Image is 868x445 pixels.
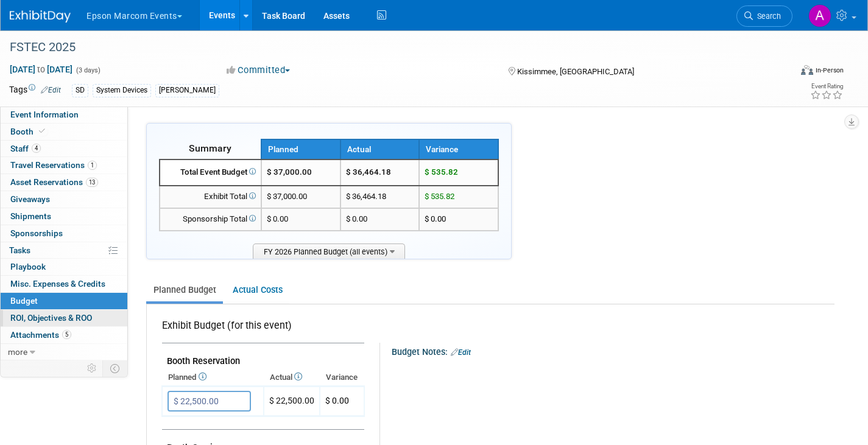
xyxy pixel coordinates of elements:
span: Search [753,12,781,21]
span: Playbook [10,262,46,272]
a: Tasks [1,242,127,259]
div: Budget Notes: [392,343,833,359]
span: Kissimmee, [GEOGRAPHIC_DATA] [517,67,634,76]
a: Shipments [1,208,127,225]
span: Giveaways [10,194,50,204]
a: Playbook [1,259,127,275]
span: $ 22,500.00 [269,396,314,405]
a: Misc. Expenses & Credits [1,276,127,292]
img: ExhibitDay [10,10,71,23]
th: Actual [340,139,420,159]
a: Event Information [1,107,127,123]
div: SD [72,84,88,97]
span: [DATE] [DATE] [9,64,73,75]
div: Exhibit Total [165,191,256,203]
img: Alex Madrid [808,4,831,27]
span: $ 0.00 [325,396,349,405]
span: Tasks [9,245,30,255]
td: $ 36,464.18 [340,186,420,208]
td: Tags [9,83,61,97]
th: Actual [264,369,320,386]
th: Planned [261,139,340,159]
span: Event Information [10,110,79,119]
span: $ 37,000.00 [267,167,312,177]
span: Misc. Expenses & Credits [10,279,105,289]
div: [PERSON_NAME] [155,84,219,97]
a: Search [736,5,792,27]
div: In-Person [815,66,844,75]
span: 4 [32,144,41,153]
span: ROI, Objectives & ROO [10,313,92,323]
span: to [35,65,47,74]
img: Format-Inperson.png [801,65,813,75]
span: Booth [10,127,48,136]
div: Exhibit Budget (for this event) [162,319,359,339]
button: Committed [222,64,295,77]
span: Summary [189,142,231,154]
a: Asset Reservations13 [1,174,127,191]
div: System Devices [93,84,151,97]
a: Staff4 [1,141,127,157]
th: Variance [419,139,498,159]
a: Giveaways [1,191,127,208]
td: $ 36,464.18 [340,159,420,186]
a: Planned Budget [146,279,223,301]
i: Booth reservation complete [39,128,45,135]
a: Edit [41,86,61,94]
a: Attachments5 [1,327,127,343]
span: more [8,347,27,357]
span: Staff [10,144,41,153]
a: Travel Reservations1 [1,157,127,173]
a: Budget [1,293,127,309]
span: FY 2026 Planned Budget (all events) [253,244,405,259]
a: Sponsorships [1,225,127,242]
div: Event Rating [810,83,843,89]
span: Travel Reservations [10,160,97,170]
div: Sponsorship Total [165,214,256,225]
span: (3 days) [75,66,101,74]
span: Asset Reservations [10,177,98,187]
td: $ 0.00 [340,208,420,231]
td: Toggle Event Tabs [103,360,128,376]
span: Shipments [10,211,51,221]
span: 13 [86,178,98,187]
span: $ 535.82 [425,167,458,177]
th: Planned [162,369,264,386]
div: Total Event Budget [165,167,256,178]
td: Personalize Event Tab Strip [82,360,103,376]
span: 5 [62,330,71,339]
td: Booth Reservation [162,343,364,370]
span: Attachments [10,330,71,340]
a: Actual Costs [225,279,289,301]
a: more [1,344,127,360]
span: Sponsorships [10,228,63,238]
span: $ 0.00 [267,214,288,223]
div: Event Format [720,63,844,82]
span: 1 [88,161,97,170]
span: $ 535.82 [425,192,454,201]
div: FSTEC 2025 [5,37,772,58]
span: Budget [10,296,38,306]
a: Edit [451,348,471,357]
th: Variance [320,369,364,386]
a: ROI, Objectives & ROO [1,310,127,326]
span: $ 0.00 [425,214,446,223]
span: $ 37,000.00 [267,192,307,201]
a: Booth [1,124,127,140]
